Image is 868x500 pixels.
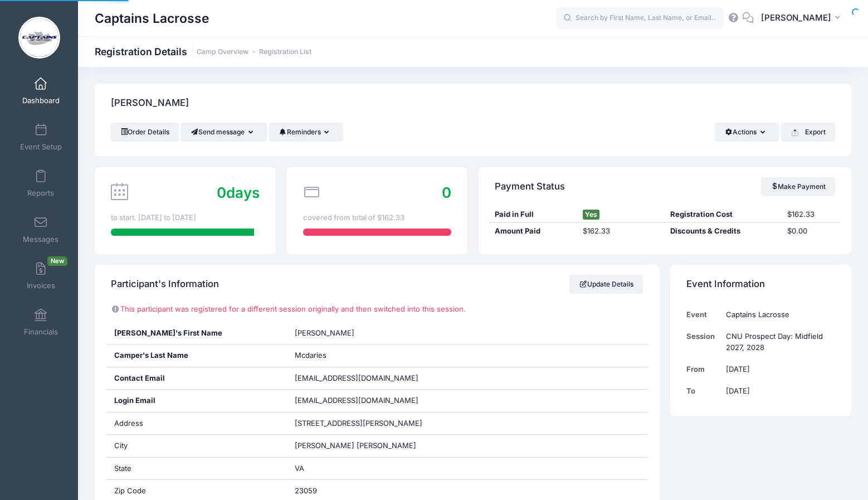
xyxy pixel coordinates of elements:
td: Event [686,304,720,326]
span: 0 [217,184,226,201]
div: State [106,458,287,480]
a: Camp Overview [197,48,248,56]
span: [PERSON_NAME] [295,328,354,337]
div: Contact Email [106,367,287,390]
div: covered from total of $162.33 [303,212,451,224]
td: Session [686,326,720,358]
div: Camper's Last Name [106,344,287,367]
span: Financials [24,327,58,337]
a: Event Setup [14,118,67,157]
input: Search by First Name, Last Name, or Email... [557,7,724,30]
div: Discounts & Credits [665,226,782,237]
span: Messages [23,235,58,244]
span: [EMAIL_ADDRESS][DOMAIN_NAME] [295,373,418,382]
h1: Registration Details [95,46,311,57]
span: Event Setup [20,142,62,152]
div: $162.33 [577,226,665,237]
a: Reports [14,164,67,203]
td: [DATE] [720,358,835,380]
button: Send message [181,123,267,142]
div: Amount Paid [489,226,577,237]
h4: Payment Status [495,171,565,202]
a: InvoicesNew [14,256,67,295]
div: Address [106,412,287,435]
div: Paid in Full [489,209,577,220]
h4: Event Information [686,269,765,300]
td: CNU Prospect Day: Midfield 2027, 2028 [720,326,835,358]
span: Dashboard [22,96,60,105]
span: [PERSON_NAME] [761,12,831,24]
a: Messages [14,210,67,249]
span: Invoices [27,281,55,290]
span: [STREET_ADDRESS][PERSON_NAME] [295,419,422,428]
p: This participant was registered for a different session originally and then switched into this se... [111,304,643,315]
span: [EMAIL_ADDRESS][DOMAIN_NAME] [295,395,434,406]
td: Captains Lacrosse [720,304,835,326]
button: Reminders [269,123,343,142]
a: Registration List [259,48,311,56]
div: $0.00 [782,226,840,237]
a: Order Details [111,123,179,142]
span: New [47,256,67,266]
button: Export [781,123,835,142]
div: days [217,182,260,203]
span: 0 [442,184,451,201]
div: Registration Cost [665,209,782,220]
a: Dashboard [14,71,67,110]
span: VA [295,464,304,473]
h4: [PERSON_NAME] [111,88,189,119]
span: 23059 [295,486,317,495]
td: From [686,358,720,380]
button: [PERSON_NAME] [754,6,851,31]
div: Login Email [106,390,287,412]
span: Reports [27,188,54,198]
a: Make Payment [761,177,835,196]
button: Actions [715,123,779,142]
td: To [686,380,720,402]
span: Yes [583,210,599,220]
a: Update Details [569,275,643,294]
div: City [106,435,287,457]
a: Financials [14,303,67,342]
div: $162.33 [782,209,840,220]
img: Captains Lacrosse [18,17,60,59]
h4: Participant's Information [111,269,219,300]
span: [PERSON_NAME] [PERSON_NAME] [295,441,416,450]
div: to start. [DATE] to [DATE] [111,212,259,224]
div: [PERSON_NAME]'s First Name [106,322,287,344]
h1: Captains Lacrosse [95,6,209,31]
td: [DATE] [720,380,835,402]
span: Mcdaries [295,351,326,360]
